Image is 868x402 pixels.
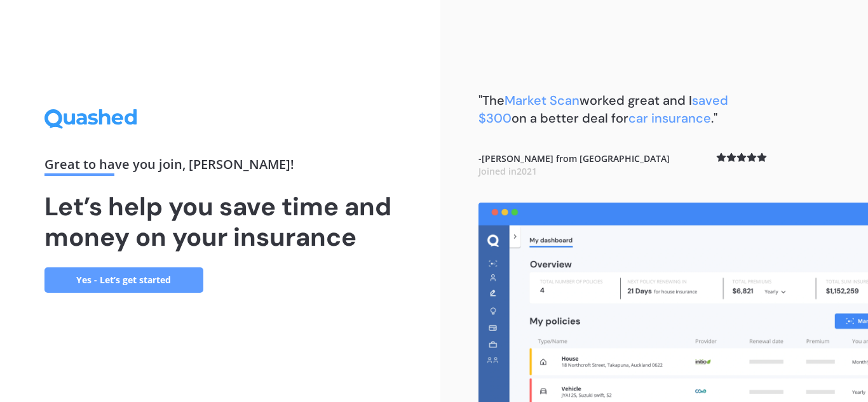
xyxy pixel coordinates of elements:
span: car insurance [628,110,711,126]
h1: Let’s help you save time and money on your insurance [44,191,397,252]
a: Yes - Let’s get started [44,267,203,293]
span: Joined in 2021 [478,165,537,177]
span: Market Scan [505,92,580,109]
img: dashboard.webp [478,203,868,402]
div: Great to have you join , [PERSON_NAME] ! [44,158,397,176]
b: "The worked great and I on a better deal for ." [478,92,728,126]
span: saved $300 [478,92,728,126]
b: - [PERSON_NAME] from [GEOGRAPHIC_DATA] [478,152,670,177]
